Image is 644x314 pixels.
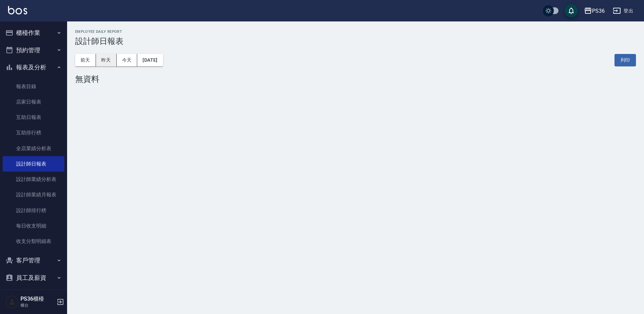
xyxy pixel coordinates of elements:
button: PS36 [581,4,607,18]
div: 無資料 [75,74,636,84]
button: 昨天 [96,54,117,66]
a: 全店業績分析表 [3,141,64,156]
a: 互助日報表 [3,110,64,125]
div: PS36 [592,7,605,15]
a: 設計師排行榜 [3,203,64,218]
button: 商品管理 [3,286,64,304]
p: 櫃台 [20,302,55,308]
h2: Employee Daily Report [75,29,636,34]
h5: PS36櫃檯 [20,296,55,302]
a: 互助排行榜 [3,125,64,140]
h3: 設計師日報表 [75,37,636,46]
a: 店家日報表 [3,94,64,110]
button: 前天 [75,54,96,66]
button: 員工及薪資 [3,269,64,287]
a: 每日收支明細 [3,218,64,234]
a: 收支分類明細表 [3,234,64,249]
button: [DATE] [137,54,163,66]
button: 登出 [610,5,636,17]
a: 設計師日報表 [3,156,64,172]
button: 預約管理 [3,42,64,59]
a: 設計師業績分析表 [3,172,64,187]
a: 設計師業績月報表 [3,187,64,202]
button: 列印 [614,54,636,66]
a: 報表目錄 [3,79,64,94]
img: Logo [8,6,27,14]
img: Person [5,295,19,309]
button: save [565,4,578,17]
button: 客戶管理 [3,252,64,269]
button: 今天 [117,54,138,66]
button: 櫃檯作業 [3,24,64,42]
button: 報表及分析 [3,59,64,76]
